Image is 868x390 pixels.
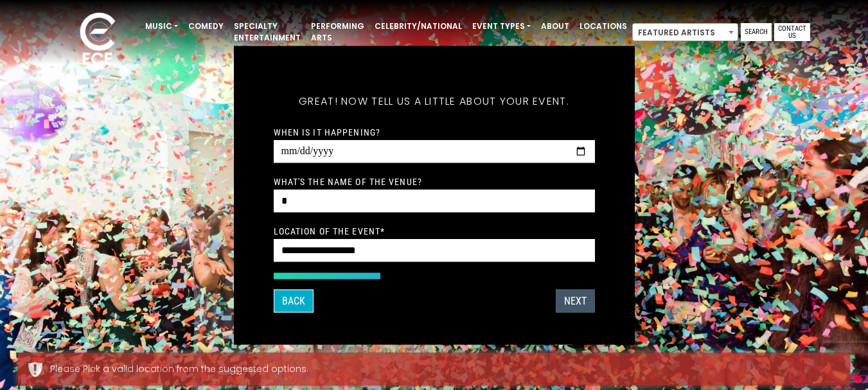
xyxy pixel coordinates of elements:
a: Performing Arts [306,15,369,49]
a: Celebrity/National [369,15,467,37]
label: Location of the event [274,225,385,236]
a: Specialty Entertainment [229,15,306,49]
span: Featured Artists [633,24,738,42]
img: ece_new_logo_whitev2-1.png [66,9,130,71]
a: Contact Us [774,23,810,41]
a: Search [741,23,772,41]
button: Next [556,289,595,312]
h5: Great! Now tell us a little about your event. [274,78,595,124]
label: What's the name of the venue? [274,175,422,187]
a: Event Types [467,15,536,37]
button: Back [274,289,314,312]
span: Featured Artists [632,23,738,41]
label: When is it happening? [274,126,381,137]
a: About [536,15,574,37]
a: Locations [574,15,632,37]
a: Music [140,15,183,37]
a: Comedy [183,15,229,37]
div: Please Pick a valid location from the suggested options. [50,362,840,376]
